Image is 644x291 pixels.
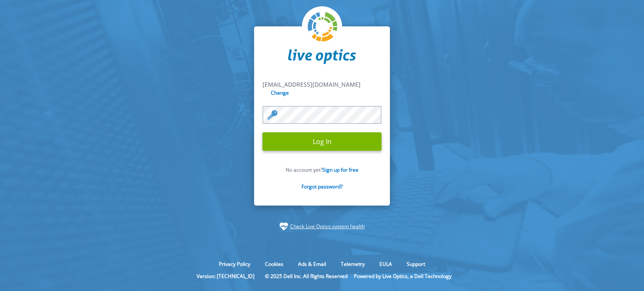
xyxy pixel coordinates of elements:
span: [EMAIL_ADDRESS][DOMAIN_NAME] [262,80,361,88]
li: Version: [TECHNICAL_ID] [192,273,259,280]
a: Check Live Optics system health [290,222,365,231]
input: Change [269,89,291,97]
img: liveoptics-logo.svg [308,12,338,42]
a: Cookies [259,260,290,268]
a: Sign up for free [322,166,358,173]
p: No account yet? [262,166,382,173]
a: Support [400,260,431,268]
img: liveoptics-word.svg [288,49,356,64]
a: Telemetry [335,260,371,268]
a: Forgot password? [301,183,343,190]
a: Ads & Email [292,260,332,268]
li: Powered by Live Optics, a Dell Technology [354,273,452,280]
a: EULA [373,260,398,268]
input: Log In [262,132,382,151]
li: © 2025 Dell Inc. All Rights Reserved [261,273,352,280]
a: Privacy Policy [213,260,257,268]
img: status-check-icon.svg [280,222,288,231]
